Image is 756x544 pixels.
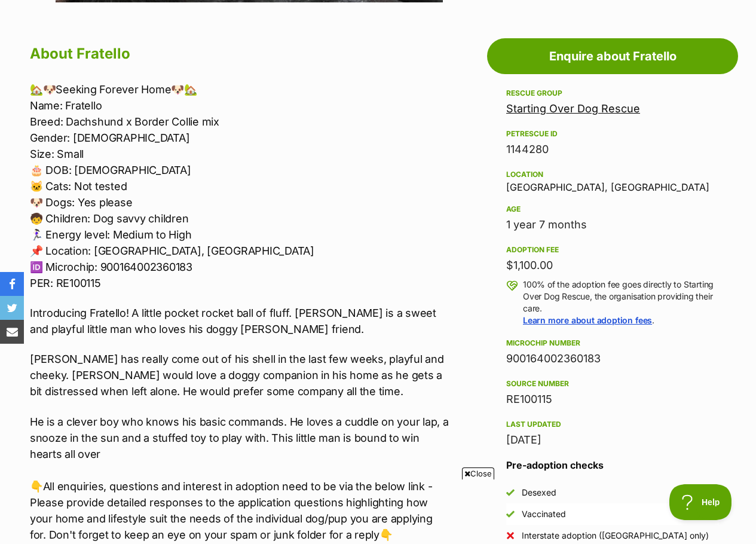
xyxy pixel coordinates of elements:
[669,484,732,520] iframe: Help Scout Beacon - Open
[506,204,719,214] div: Age
[506,129,719,139] div: PetRescue ID
[506,350,719,367] div: 900164002360183
[30,81,450,291] p: 🏡🐶Seeking Forever Home🐶🏡 Name: Fratello Breed: Dachshund x Border Collie mix Gender: [DEMOGRAPHIC...
[30,414,450,543] p: He is a clever boy who knows his basic commands. He loves a cuddle on your lap, a snooze in the s...
[506,88,719,98] div: Rescue group
[91,76,179,149] img: https://img.kwcdn.com/product/fancy/d1ace724-cf83-45ce-8a53-749f18c1f375.jpg?imageMogr2/strip/siz...
[506,458,719,472] h3: Pre-adoption checks
[506,257,719,274] div: $1,100.00
[30,305,450,337] p: Introducing Fratello! A little pocket rocket ball of fluff. [PERSON_NAME] is a sweet and playful ...
[506,420,719,429] div: Last updated
[30,351,450,399] p: [PERSON_NAME] has really come out of his shell in the last few weeks, playful and cheeky. [PERSON...
[506,216,719,233] div: 1 year 7 months
[523,279,719,326] p: 100% of the adoption fee goes directly to Starting Over Dog Rescue, the organisation providing th...
[506,379,719,389] div: Source number
[30,41,450,67] h2: About Fratello
[462,467,494,479] span: Close
[487,38,738,74] a: Enquire about Fratello
[506,102,640,115] a: Starting Over Dog Rescue
[506,338,719,348] div: Microchip number
[506,170,719,179] div: Location
[506,141,719,158] div: 1144280
[506,432,719,448] div: [DATE]
[523,315,652,325] a: Learn more about adoption fees
[88,484,668,538] iframe: Advertisement
[506,391,719,408] div: RE100115
[506,167,719,192] div: [GEOGRAPHIC_DATA], [GEOGRAPHIC_DATA]
[506,245,719,255] div: Adoption fee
